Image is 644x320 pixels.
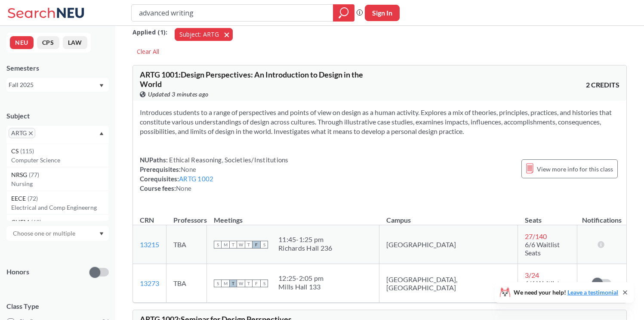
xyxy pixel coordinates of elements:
div: Subject [6,111,109,121]
span: 2 CREDITS [586,80,619,90]
div: Fall 2025 [9,80,99,90]
span: T [245,241,253,249]
p: Electrical and Comp Engineerng [11,203,108,212]
td: [GEOGRAPHIC_DATA], [GEOGRAPHIC_DATA] [379,264,518,303]
span: S [260,280,268,287]
span: 6/6 Waitlist Seats [525,279,560,295]
p: Computer Science [11,156,108,165]
span: Class Type [6,301,109,311]
span: Subject: ARTG [179,30,219,38]
svg: Dropdown arrow [99,84,104,87]
svg: Dropdown arrow [99,232,104,236]
td: TBA [166,264,207,303]
span: NRSG [11,170,29,180]
span: ARTGX to remove pill [9,128,35,138]
svg: Dropdown arrow [99,132,104,135]
span: ARTG 1001 : Design Perspectives: An Introduction to Design in the World [140,70,363,89]
span: 27 / 140 [525,232,547,240]
span: W [237,280,245,287]
button: Subject: ARTG [175,28,233,41]
span: T [229,280,237,287]
span: EECE [11,194,28,203]
span: 3 / 24 [525,271,539,279]
span: M [222,280,229,287]
span: Ethical Reasoning, Societies/Institutions [168,156,289,164]
span: S [260,241,268,249]
td: TBA [166,225,207,264]
span: CS [11,146,20,156]
span: ( 77 ) [29,171,39,178]
div: 11:45 - 1:25 pm [278,235,332,244]
input: Choose one or multiple [9,228,81,239]
svg: magnifying glass [339,7,349,19]
a: 13215 [140,240,159,249]
div: Richards Hall 236 [278,244,332,252]
span: T [229,241,237,249]
th: Campus [379,207,518,225]
div: NUPaths: Prerequisites: Corequisites: Course fees: [140,155,289,193]
span: F [253,280,260,287]
div: CRN [140,215,154,225]
th: Seats [518,207,577,225]
div: ARTGX to remove pillDropdown arrowCS(115)Computer ScienceNRSG(77)NursingEECE(72)Electrical and Co... [6,126,109,143]
span: None [176,184,191,192]
svg: X to remove pill [29,131,33,135]
span: S [214,241,222,249]
span: ( 69 ) [31,218,41,226]
button: CPS [37,36,59,49]
th: Professors [166,207,207,225]
span: We need your help! [514,289,618,295]
a: ARTG 1002 [179,175,213,183]
div: magnifying glass [333,4,354,22]
div: Mills Hall 133 [278,283,324,291]
div: 12:25 - 2:05 pm [278,274,324,283]
th: Notifications [577,207,626,225]
span: F [253,241,260,249]
span: View more info for this class [537,164,613,174]
span: T [245,280,253,287]
div: Semesters [6,63,109,73]
span: 6/6 Waitlist Seats [525,240,560,257]
a: 13273 [140,279,159,287]
span: None [181,165,196,173]
span: W [237,241,245,249]
span: ( 72 ) [28,195,38,202]
a: Leave a testimonial [567,289,618,296]
span: CHEM [11,217,31,227]
span: Updated 3 minutes ago [148,90,209,99]
span: ( 115 ) [20,147,34,155]
div: Dropdown arrow [6,226,109,241]
section: Introduces students to a range of perspectives and points of view on design as a human activity. ... [140,108,619,136]
button: Sign In [365,5,400,21]
input: Class, professor, course number, "phrase" [138,6,327,20]
div: Fall 2025Dropdown arrow [6,78,109,92]
span: S [214,280,222,287]
p: Nursing [11,180,108,188]
span: M [222,241,229,249]
div: Clear All [132,45,163,58]
button: LAW [63,36,87,49]
th: Meetings [207,207,379,225]
td: [GEOGRAPHIC_DATA] [379,225,518,264]
p: Honors [6,267,29,277]
button: NEU [10,36,34,49]
span: Applied ( 1 ): [132,28,167,37]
